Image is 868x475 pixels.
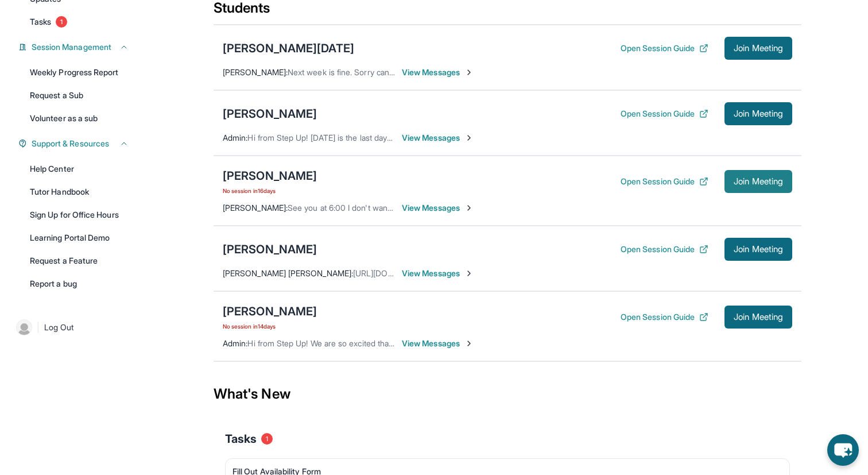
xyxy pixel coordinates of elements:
a: Learning Portal Demo [23,227,135,248]
span: 1 [56,16,67,28]
div: [PERSON_NAME][DATE] [223,40,354,56]
a: Volunteer as a sub [23,108,135,129]
button: Open Session Guide [621,176,708,187]
span: Admin : [223,133,247,142]
span: Support & Resources [32,138,109,149]
a: |Log Out [11,315,135,340]
button: chat-button [827,434,859,466]
span: View Messages [402,338,474,349]
span: View Messages [402,132,474,144]
span: Tasks [225,431,257,447]
button: Support & Resources [27,138,129,149]
span: [PERSON_NAME] : [223,67,288,77]
span: Admin : [223,338,247,348]
button: Join Meeting [724,37,792,60]
a: Report a bug [23,273,135,294]
div: [PERSON_NAME] [223,303,317,319]
span: Next week is fine. Sorry can you tell me our schedule so I can write it down? Thank you. [288,67,607,77]
span: 1 [261,433,273,445]
img: Chevron-Right [464,269,474,278]
img: Chevron-Right [464,133,474,142]
span: Join Meeting [734,45,783,52]
div: [PERSON_NAME] [223,106,317,122]
span: [PERSON_NAME] [PERSON_NAME] : [223,268,353,278]
span: [PERSON_NAME] : [223,203,288,213]
span: Log Out [44,322,74,333]
a: Request a Sub [23,85,135,106]
span: Join Meeting [734,246,783,253]
a: Help Center [23,159,135,179]
button: Join Meeting [724,238,792,261]
a: Sign Up for Office Hours [23,204,135,225]
div: [PERSON_NAME] [223,168,317,184]
button: Join Meeting [724,102,792,125]
span: View Messages [402,202,474,214]
div: [PERSON_NAME] [223,241,317,257]
span: View Messages [402,268,474,279]
a: Request a Feature [23,250,135,271]
span: Session Management [32,41,111,53]
span: [URL][DOMAIN_NAME] [353,268,436,278]
span: View Messages [402,67,474,78]
button: Open Session Guide [621,311,708,323]
img: Chevron-Right [464,68,474,77]
a: Tutor Handbook [23,181,135,202]
span: No session in 14 days [223,322,317,331]
span: Join Meeting [734,178,783,185]
div: What's New [214,369,801,419]
img: Chevron-Right [464,339,474,348]
span: | [37,320,40,334]
span: See you at 6:00 I don't want to interrupt your class session that's in progress no further. [288,203,606,213]
a: Tasks1 [23,11,135,32]
button: Open Session Guide [621,43,708,54]
button: Join Meeting [724,170,792,193]
span: Tasks [30,16,51,28]
img: Chevron-Right [464,203,474,213]
button: Join Meeting [724,306,792,329]
span: Join Meeting [734,110,783,117]
span: No session in 16 days [223,186,317,195]
span: Join Meeting [734,314,783,320]
a: Weekly Progress Report [23,62,135,83]
img: user-img [16,319,32,335]
button: Open Session Guide [621,244,708,255]
button: Session Management [27,41,129,53]
button: Open Session Guide [621,108,708,119]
